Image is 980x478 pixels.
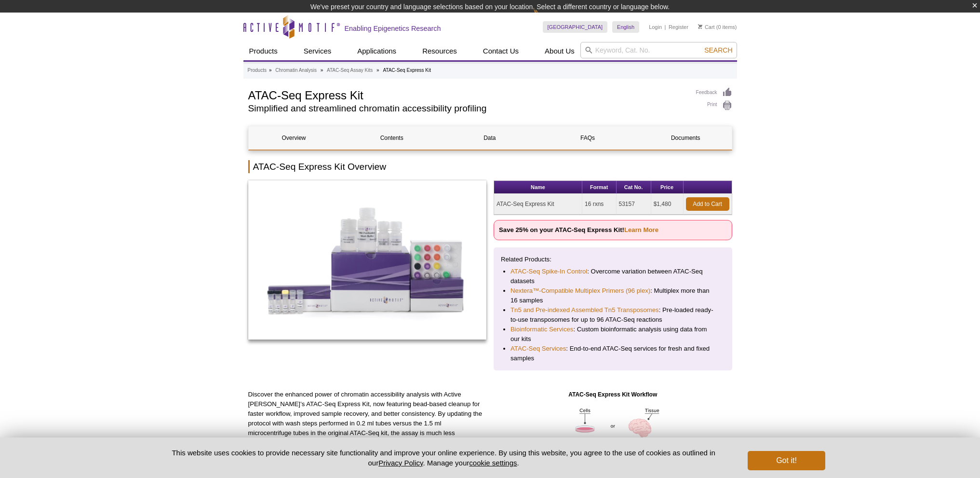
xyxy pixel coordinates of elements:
a: Cart [698,24,715,30]
a: Privacy Policy [378,459,423,467]
a: Services [298,42,337,60]
p: Discover the enhanced power of chromatin accessibility analysis with Active [PERSON_NAME]’s ATAC-... [248,390,487,477]
th: Cat No. [617,181,651,194]
a: English [612,21,639,33]
a: Login [649,24,662,30]
h2: ATAC-Seq Express Kit Overview [248,160,732,173]
td: 53157 [617,194,651,215]
span: Search [704,46,732,54]
a: Bioinformatic Services [510,325,573,334]
h2: Enabling Epigenetics Research [345,24,441,33]
li: : End-to-end ATAC-Seq services for fresh and fixed samples [510,344,715,363]
li: » [376,68,379,73]
a: Learn More [624,226,658,233]
button: Got it! [748,451,825,470]
a: Products [243,42,283,60]
li: » [321,68,323,73]
a: Nextera™-Compatible Multiplex Primers (96 plex) [510,286,650,296]
img: Your Cart [698,24,702,29]
a: [GEOGRAPHIC_DATA] [543,21,608,33]
a: Print [696,100,732,111]
a: ATAC-Seq Assay Kits [327,66,373,75]
strong: Save 25% on your ATAC-Seq Express Kit! [499,226,658,233]
li: : Pre-loaded ready-to-use transposomes for up to 96 ATAC-Seq reactions [510,305,715,325]
p: This website uses cookies to provide necessary site functionality and improve your online experie... [155,448,732,468]
td: $1,480 [651,194,684,215]
img: Change Here [533,7,559,30]
li: : Overcome variation between ATAC-Seq datasets [510,267,715,286]
li: ATAC-Seq Express Kit [383,68,431,73]
a: Applications [351,42,402,60]
a: ATAC-Seq Spike-In Control [510,267,587,276]
li: : Multiplex more than 16 samples [510,286,715,305]
a: FAQs [542,126,633,150]
a: ATAC-Seq Services [510,344,566,354]
a: Register [669,24,688,30]
li: | [665,21,666,33]
td: ATAC-Seq Express Kit [494,194,582,215]
h1: ATAC-Seq Express Kit [248,87,686,102]
th: Price [651,181,684,194]
a: Feedback [696,87,732,98]
li: : Custom bioinformatic analysis using data from our kits [510,325,715,344]
a: Overview [249,126,339,150]
a: Data [444,126,535,150]
a: About Us [539,42,580,60]
p: Related Products: [501,255,725,264]
a: Add to Cart [686,197,729,211]
td: 16 rxns [582,194,617,215]
li: » [269,68,272,73]
h2: Simplified and streamlined chromatin accessibility profiling [248,104,686,113]
a: Contents [347,126,437,150]
a: Products [248,66,267,75]
a: Tn5 and Pre-indexed Assembled Tn5 Transposomes [510,305,659,315]
th: Format [582,181,617,194]
a: Documents [640,126,731,150]
strong: ATAC-Seq Express Kit Workflow [568,391,657,398]
a: Contact Us [477,42,524,60]
th: Name [494,181,582,194]
button: Search [701,46,735,55]
li: (0 items) [698,21,737,33]
img: ATAC-Seq Express Kit [248,180,487,340]
a: Chromatin Analysis [275,66,317,75]
input: Keyword, Cat. No. [580,42,737,58]
a: Resources [416,42,463,60]
button: cookie settings [469,459,517,467]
